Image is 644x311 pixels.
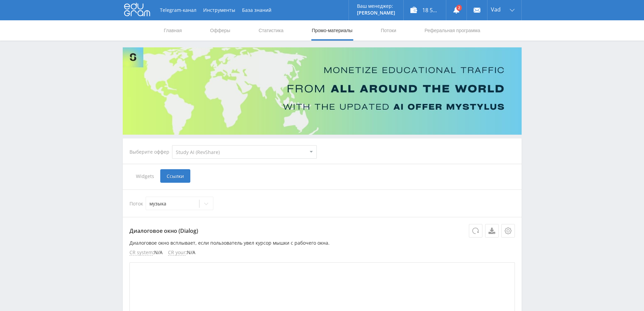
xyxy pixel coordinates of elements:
p: Диалоговое окно (Dialog) [129,224,515,238]
p: [PERSON_NAME] [357,10,395,16]
a: Реферальная программа [424,20,481,41]
p: Ваш менеджер: [357,3,395,9]
span: Widgets [129,169,160,183]
a: Промо-материалы [311,20,353,41]
span: CR your [168,250,186,256]
li: : N/A [168,250,195,256]
a: Скачать [485,224,499,238]
a: Потоки [380,20,397,41]
button: Обновить [469,224,482,238]
a: Офферы [210,20,231,41]
div: Выберите оффер [129,149,172,155]
p: Диалоговое окно всплывает, если пользователь увел курсор мышки с рабочего окна. [129,240,515,246]
span: CR system [129,250,153,256]
span: Vad [491,7,501,12]
li: : N/A [129,250,163,256]
a: Статистика [258,20,284,41]
img: Banner [123,47,522,135]
button: Настройки [501,224,515,238]
a: Главная [163,20,183,41]
div: Поток [129,197,515,210]
span: Ссылки [160,169,190,183]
